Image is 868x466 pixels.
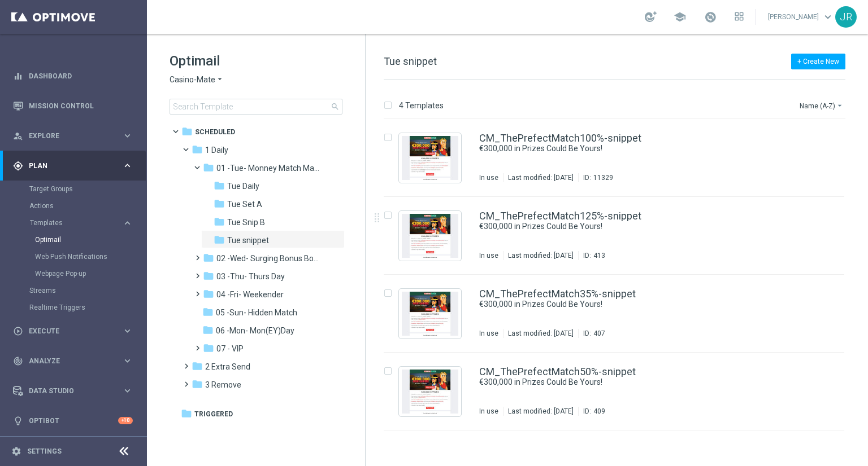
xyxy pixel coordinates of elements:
a: CM_ThePrefectMatch35%-snippet [479,289,636,299]
span: 06 -Mon- Mon(EY)Day [216,326,294,336]
i: folder [203,342,214,354]
div: gps_fixed Plan keyboard_arrow_right [12,161,133,170]
div: Press SPACE to select this row. [372,119,866,197]
i: keyboard_arrow_right [122,355,133,366]
div: Dashboard [13,61,133,91]
span: 01 -Tue- Monney Match Maker [216,163,323,173]
a: [PERSON_NAME]keyboard_arrow_down [767,8,835,25]
a: Actions [29,201,118,210]
div: Press SPACE to select this row. [372,275,866,353]
div: Target Groups [29,181,146,197]
div: Optimail [35,231,146,248]
a: Web Push Notifications [35,252,118,261]
a: Optibot [29,406,118,436]
div: JR [835,6,857,28]
span: 2 Extra Send [205,362,250,372]
i: track_changes [13,356,23,366]
i: folder [214,216,225,227]
i: keyboard_arrow_right [122,160,133,171]
div: Templates [29,214,146,282]
i: keyboard_arrow_right [122,385,133,396]
button: Mission Control [12,102,133,111]
i: equalizer [13,71,23,81]
button: track_changes Analyze keyboard_arrow_right [12,357,133,366]
a: Settings [27,448,62,455]
div: Last modified: [DATE] [504,407,578,416]
i: folder [203,270,214,282]
a: €300,000 in Prizes Could Be Yours! [479,377,771,388]
a: Dashboard [29,61,133,91]
i: folder [181,126,193,137]
span: keyboard_arrow_down [822,11,834,23]
button: play_circle_outline Execute keyboard_arrow_right [12,327,133,336]
a: Target Groups [29,184,118,194]
img: 413.jpeg [402,214,458,258]
a: CM_ThePrefectMatch50%-snippet [479,367,636,377]
button: person_search Explore keyboard_arrow_right [12,131,133,140]
div: Web Push Notifications [35,248,146,265]
span: Tue Set A [227,199,262,209]
div: 11329 [593,173,613,182]
i: keyboard_arrow_right [122,130,133,141]
span: Tue snippet [227,235,269,245]
a: Webpage Pop-up [35,269,118,278]
i: folder [214,234,225,245]
div: Optibot [13,406,133,436]
div: Last modified: [DATE] [504,173,578,182]
div: Analyze [13,356,122,366]
a: CM_ThePrefectMatch125%-snippet [479,211,641,221]
i: folder [181,408,192,419]
i: arrow_drop_down [215,74,224,85]
i: folder [192,361,203,372]
button: Templates keyboard_arrow_right [29,218,133,227]
div: 413 [593,251,605,260]
span: school [674,11,686,23]
i: keyboard_arrow_right [122,326,133,336]
div: +10 [118,417,133,424]
img: 409.jpeg [402,370,458,414]
i: folder [214,198,225,209]
a: Mission Control [29,91,133,121]
i: folder [214,180,225,191]
div: In use [479,251,498,260]
div: €300,000 in Prizes Could Be Yours! [479,143,797,154]
i: arrow_drop_down [835,101,844,110]
span: Templates [30,219,111,226]
div: €300,000 in Prizes Could Be Yours! [479,299,797,310]
a: €300,000 in Prizes Could Be Yours! [479,221,771,232]
div: ID: [578,407,605,416]
span: Explore [29,133,122,139]
div: €300,000 in Prizes Could Be Yours! [479,221,797,232]
span: 1 Daily [205,145,228,155]
div: In use [479,407,498,416]
span: 03 -Thu- Thurs Day [216,271,285,282]
div: Data Studio [13,386,122,396]
button: + Create New [791,54,845,69]
div: 407 [593,329,605,338]
i: person_search [13,131,23,141]
i: keyboard_arrow_right [122,218,133,228]
i: folder [203,252,214,263]
span: 04 -Fri- Weekender [216,289,284,300]
i: gps_fixed [13,161,23,171]
span: Data Studio [29,388,122,394]
span: Triggered [194,409,233,419]
span: 05 -Sun- Hidden Match [216,307,297,318]
div: €300,000 in Prizes Could Be Yours! [479,377,797,388]
span: 3 Remove [205,380,241,390]
div: In use [479,173,498,182]
a: CM_ThePrefectMatch100%-snippet [479,133,641,143]
div: Execute [13,326,122,336]
span: 07 - VIP [216,344,244,354]
div: 409 [593,407,605,416]
a: €300,000 in Prizes Could Be Yours! [479,299,771,310]
a: Realtime Triggers [29,303,118,312]
div: ID: [578,251,605,260]
i: folder [192,379,203,390]
button: Casino-Mate arrow_drop_down [170,74,224,85]
div: Press SPACE to select this row. [372,197,866,275]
